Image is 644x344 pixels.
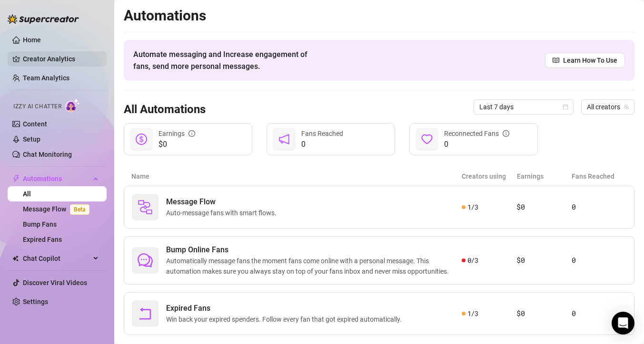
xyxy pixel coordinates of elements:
[563,55,617,66] span: Learn How To Use
[444,139,509,150] span: 0
[301,130,343,137] span: Fans Reached
[23,251,90,266] span: Chat Copilot
[553,57,559,64] span: read
[159,139,195,150] span: $0
[124,7,634,25] h2: Automations
[166,208,280,218] span: Auto-message fans with smart flows.
[278,134,290,145] span: notification
[612,312,634,334] div: Open Intercom Messenger
[23,151,72,158] a: Chat Monitoring
[587,100,629,114] span: All creators
[65,98,80,112] img: AI Chatter
[166,196,280,208] span: Message Flow
[517,171,572,182] article: Earnings
[12,175,20,182] span: thunderbolt
[159,128,195,139] div: Earnings
[563,104,568,110] span: calendar
[545,53,625,68] a: Learn How To Use
[301,139,343,150] span: 0
[462,171,517,182] article: Creators using
[479,100,568,114] span: Last 7 days
[572,201,626,213] article: 0
[516,255,571,266] article: $0
[13,102,61,111] span: Izzy AI Chatter
[12,255,19,262] img: Chat Copilot
[133,48,317,72] span: Automate messaging and Increase engagement of fans, send more personal messages.
[23,171,90,186] span: Automations
[166,314,406,325] span: Win back your expired spenders. Follow every fan that got expired automatically.
[138,253,153,268] span: comment
[136,134,147,145] span: dollar
[467,255,478,266] span: 0 / 3
[23,279,87,287] a: Discover Viral Videos
[166,244,462,256] span: Bump Online Fans
[23,36,41,44] a: Home
[467,308,478,319] span: 1 / 3
[23,205,93,213] a: Message FlowBeta
[23,135,40,143] a: Setup
[23,74,69,82] a: Team Analytics
[23,236,62,243] a: Expired Fans
[188,130,195,137] span: info-circle
[23,120,47,128] a: Content
[70,204,89,215] span: Beta
[23,220,57,228] a: Bump Fans
[166,256,462,277] span: Automatically message fans the moment fans come online with a personal message. This automation m...
[138,200,153,215] img: svg%3e
[138,306,153,321] span: rollback
[624,104,629,110] span: team
[166,303,406,314] span: Expired Fans
[467,202,478,212] span: 1 / 3
[444,128,509,139] div: Reconnected Fans
[572,255,626,266] article: 0
[131,171,462,182] article: Name
[572,308,626,319] article: 0
[23,51,99,67] a: Creator Analytics
[124,102,206,117] h3: All Automations
[8,14,79,24] img: logo-BBDzfeDw.svg
[503,130,509,137] span: info-circle
[421,134,433,145] span: heart
[23,190,31,198] a: All
[516,201,571,213] article: $0
[572,171,627,182] article: Fans Reached
[516,308,571,319] article: $0
[23,298,48,306] a: Settings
